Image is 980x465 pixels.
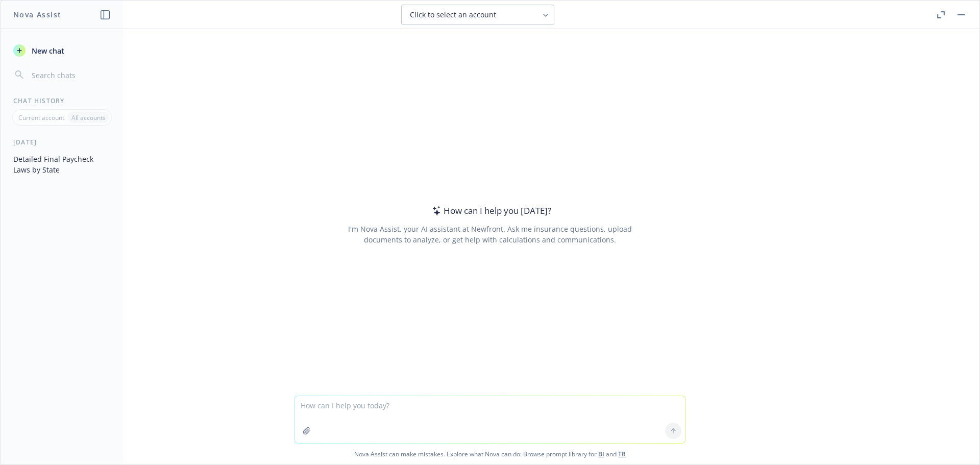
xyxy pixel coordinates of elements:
[71,113,106,122] p: All accounts
[410,10,496,20] span: Click to select an account
[9,41,115,60] button: New chat
[346,224,633,245] div: I'm Nova Assist, your AI assistant at Newfront. Ask me insurance questions, upload documents to a...
[5,444,975,464] span: Nova Assist can make mistakes. Explore what Nova can do: Browse prompt library for and
[1,96,123,105] div: Chat History
[18,113,64,122] p: Current account
[9,151,115,178] button: Detailed Final Paycheck Laws by State
[429,204,551,217] div: How can I help you [DATE]?
[30,68,111,82] input: Search chats
[401,5,554,25] button: Click to select an account
[598,450,604,458] a: BI
[618,450,626,458] a: TR
[1,138,123,146] div: [DATE]
[30,45,64,56] span: New chat
[13,9,61,20] h1: Nova Assist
